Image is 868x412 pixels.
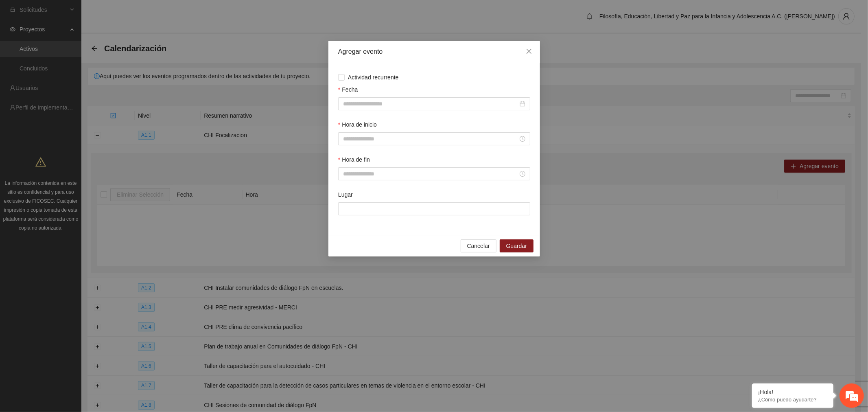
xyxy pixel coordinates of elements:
span: close [526,48,532,55]
input: Lugar [338,202,530,215]
label: Hora de inicio [338,120,377,129]
div: Minimizar ventana de chat en vivo [133,4,153,24]
div: Agregar evento [338,47,530,56]
div: ¡Hola! [758,389,827,395]
button: Cancelar [460,239,496,252]
span: Actividad recurrente [345,73,402,82]
label: Fecha [338,85,358,94]
input: Fecha [343,99,518,108]
textarea: Escriba su mensaje y pulse “Intro” [4,222,155,251]
p: ¿Cómo puedo ayudarte? [758,397,827,403]
input: Hora de inicio [343,134,518,143]
span: Cancelar [467,241,490,250]
span: Estamos en línea. [47,109,112,191]
span: Guardar [506,241,527,250]
button: Close [518,41,540,63]
div: Chatee con nosotros ahora [42,42,137,52]
input: Hora de fin [343,169,518,178]
button: Guardar [499,239,533,252]
label: Lugar [338,190,353,199]
label: Hora de fin [338,155,370,164]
